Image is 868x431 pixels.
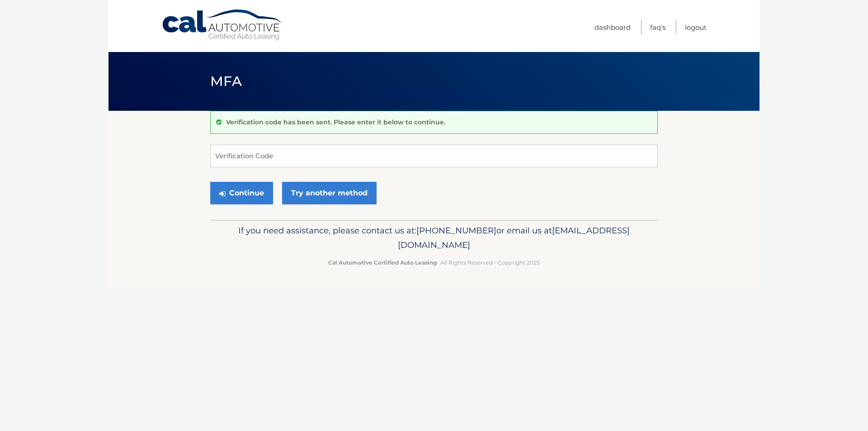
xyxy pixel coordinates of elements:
span: [PHONE_NUMBER] [416,225,496,236]
button: Continue [210,182,273,204]
span: [EMAIL_ADDRESS][DOMAIN_NAME] [398,225,630,250]
span: MFA [210,73,242,90]
p: If you need assistance, please contact us at: or email us at [216,223,652,252]
a: FAQ's [650,20,665,35]
p: - All Rights Reserved - Copyright 2025 [216,258,652,267]
p: Verification code has been sent. Please enter it below to continue. [226,118,445,126]
a: Logout [685,20,707,35]
input: Verification Code [210,145,658,167]
strong: Cal Automotive Certified Auto Leasing [328,259,437,266]
a: Cal Automotive [161,9,283,41]
a: Try another method [282,182,377,204]
a: Dashboard [594,20,631,35]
